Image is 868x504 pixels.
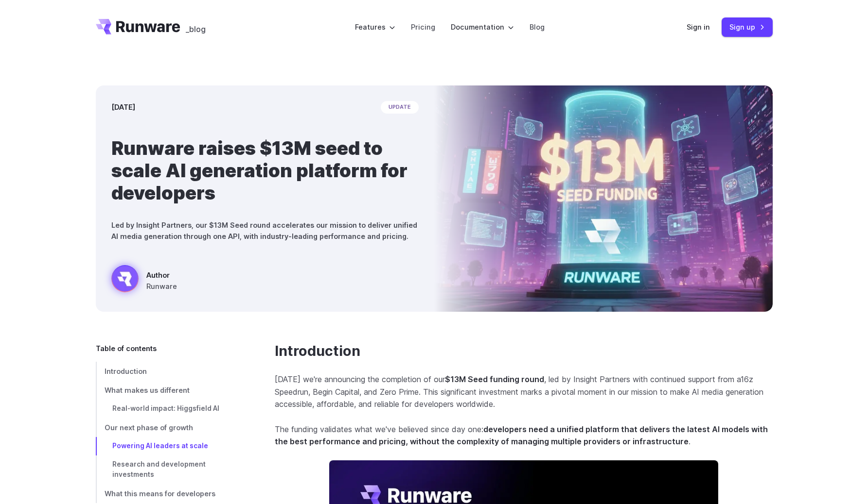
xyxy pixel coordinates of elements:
[96,455,244,485] a: Research and development investments
[451,21,514,33] label: Documentation
[105,367,147,375] span: Introduction
[112,460,206,479] span: Research and development investments
[411,21,435,33] a: Pricing
[722,17,773,36] a: Sign up
[186,25,206,33] span: _blog
[96,343,157,354] span: Table of contents
[105,423,193,432] span: Our next phase of growth
[96,418,244,437] a: Our next phase of growth
[96,484,244,503] a: What this means for developers
[112,404,219,412] span: Real-world impact: Higgsfield AI
[275,424,768,447] strong: developers need a unified platform that delivers the latest AI models with the best performance a...
[112,442,208,450] span: Powering AI leaders at scale
[146,269,177,281] span: Author
[111,137,419,204] h1: Runware raises $13M seed to scale AI generation platform for developers
[186,19,206,34] a: _blog
[687,21,710,33] a: Sign in
[530,21,545,33] a: Blog
[105,489,215,498] span: What this means for developers
[96,400,244,418] a: Real-world impact: Higgsfield AI
[355,21,395,33] label: Features
[96,437,244,455] a: Powering AI leaders at scale
[275,373,773,411] p: [DATE] we're announcing the completion of our , led by Insight Partners with continued support fr...
[445,374,544,384] strong: $13M Seed funding round
[111,265,177,296] a: Futuristic city scene with neon lights showing Runware announcement of $13M seed funding in large...
[146,281,177,292] span: Runware
[275,343,360,360] a: Introduction
[275,423,773,448] p: The funding validates what we've believed since day one: .
[96,381,244,400] a: What makes us different
[96,362,244,381] a: Introduction
[381,101,419,114] span: update
[111,219,419,242] p: Led by Insight Partners, our $13M Seed round accelerates our mission to deliver unified AI media ...
[111,101,135,113] time: [DATE]
[434,85,773,312] img: Futuristic city scene with neon lights showing Runware announcement of $13M seed funding in large...
[105,386,190,394] span: What makes us different
[96,19,180,34] a: Go to /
